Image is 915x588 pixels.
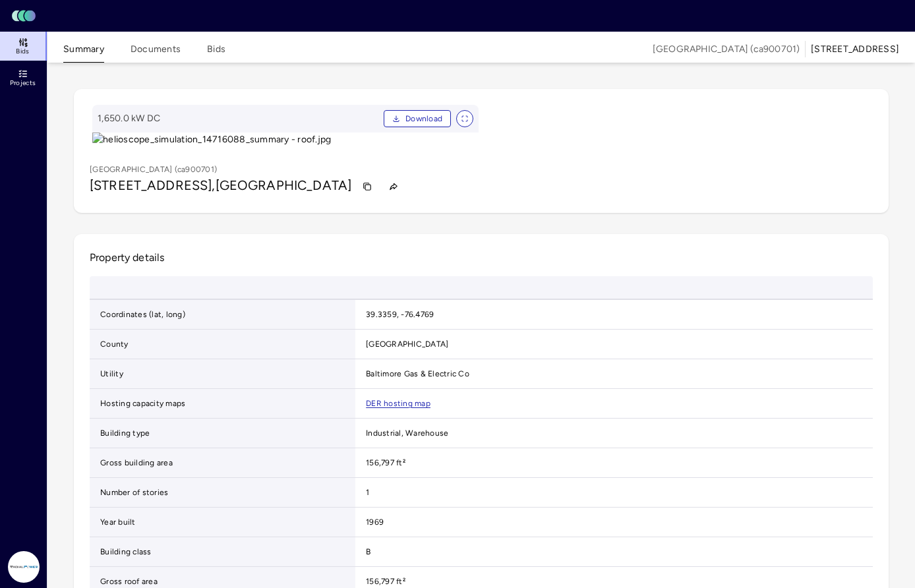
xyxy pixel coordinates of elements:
[90,478,355,508] td: Number of stories
[207,42,225,63] button: Bids
[90,508,355,537] td: Year built
[405,112,442,125] span: Download
[355,300,873,330] td: 39.3359, -76.4769
[90,177,216,193] span: [STREET_ADDRESS],
[16,47,29,55] span: Bids
[355,508,873,537] td: 1969
[90,448,355,478] td: Gross building area
[8,551,40,583] img: Radial Power
[90,419,355,448] td: Building type
[355,359,873,389] td: Baltimore Gas & Electric Co
[355,330,873,359] td: [GEOGRAPHIC_DATA]
[90,537,355,567] td: Building class
[131,42,181,63] button: Documents
[90,250,873,266] h2: Property details
[63,42,104,63] button: Summary
[216,177,352,193] span: [GEOGRAPHIC_DATA]
[366,397,430,410] a: DER hosting map
[92,132,479,147] img: helioscope_simulation_14716088_summary - roof.jpg
[355,537,873,567] td: B
[355,448,873,478] td: 156,797 ft²
[811,42,899,57] div: [STREET_ADDRESS]
[10,79,36,87] span: Projects
[355,478,873,508] td: 1
[90,163,217,176] p: [GEOGRAPHIC_DATA] (ca900701)
[90,389,355,419] td: Hosting capacity maps
[384,110,451,127] button: Download PDF
[653,42,800,57] span: [GEOGRAPHIC_DATA] (ca900701)
[63,34,225,63] div: tabs
[90,330,355,359] td: County
[90,359,355,389] td: Utility
[355,419,873,448] td: Industrial, Warehouse
[98,111,378,126] span: 1,650.0 kW DC
[456,110,473,127] button: View full size image
[90,300,355,330] td: Coordinates (lat, long)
